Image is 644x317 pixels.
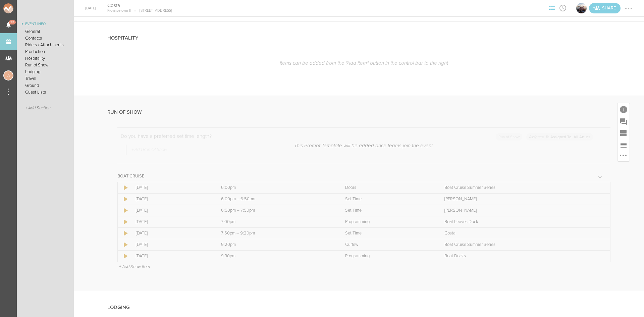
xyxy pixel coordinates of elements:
[117,60,610,66] p: Items can be added from the "Add Item" button in the control bar to the right
[557,6,568,10] span: View Itinerary
[17,75,74,82] a: Travel
[136,219,206,224] p: [DATE]
[136,208,206,213] p: [DATE]
[17,55,74,62] a: Hospitality
[444,219,597,225] p: Boat Leaves Dock
[345,219,430,225] p: Programming
[589,3,621,13] div: Share
[221,231,330,236] p: 7:50pm – 9:20pm
[345,254,430,259] p: Programming
[345,231,430,236] p: Set Time
[576,2,587,14] div: Boat Cruise Summer Series
[3,70,13,81] div: Jessica Smith
[25,106,51,111] span: + Add Section
[17,89,74,96] a: Guest Lists
[107,109,142,115] h4: Run of Show
[17,62,74,68] a: Run of Show
[136,196,206,202] p: [DATE]
[618,151,630,161] div: More Options
[444,208,597,213] p: [PERSON_NAME]
[221,208,330,213] p: 6:50pm – 7:50pm
[107,35,138,41] h4: Hospitality
[107,305,130,310] h4: Lodging
[576,3,587,13] img: Boat Cruise Summer Series
[444,242,597,248] p: Boat Cruise Summer Series
[345,208,430,213] p: Set Time
[618,127,630,139] div: Add Section
[618,115,630,127] div: Add Prompt
[136,185,206,190] p: [DATE]
[136,242,206,247] p: [DATE]
[444,197,597,202] p: [PERSON_NAME]
[119,264,150,269] p: + Add Show Item
[221,242,330,248] p: 9:20pm
[221,197,330,202] p: 6:00pm – 6:50pm
[117,174,144,178] h5: BOAT CRUISE
[444,185,597,191] p: Boat Cruise Summer Series
[444,254,597,259] p: Boat Docks
[17,82,74,89] a: Ground
[221,219,330,225] p: 7:00pm
[618,139,630,151] div: Reorder Items in this Section
[17,20,74,28] a: Event Info
[221,254,330,259] p: 9:30pm
[107,8,130,13] p: Provincetown II
[17,48,74,55] a: Production
[589,3,621,13] a: Invite teams to the Event
[17,28,74,35] a: General
[107,2,172,9] h4: Costa
[136,230,206,236] p: [DATE]
[345,185,430,191] p: Doors
[345,242,430,248] p: Curfew
[3,3,41,13] img: NOMAD
[547,6,557,10] span: View Sections
[130,8,172,13] p: [STREET_ADDRESS]
[221,185,330,191] p: 6:00pm
[17,42,74,48] a: Riders / Attachments
[17,68,74,75] a: Lodging
[17,35,74,42] a: Contacts
[136,253,206,259] p: [DATE]
[618,103,630,115] div: Add Item
[9,20,16,24] span: 23
[345,197,430,202] p: Set Time
[444,231,597,236] p: Costa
